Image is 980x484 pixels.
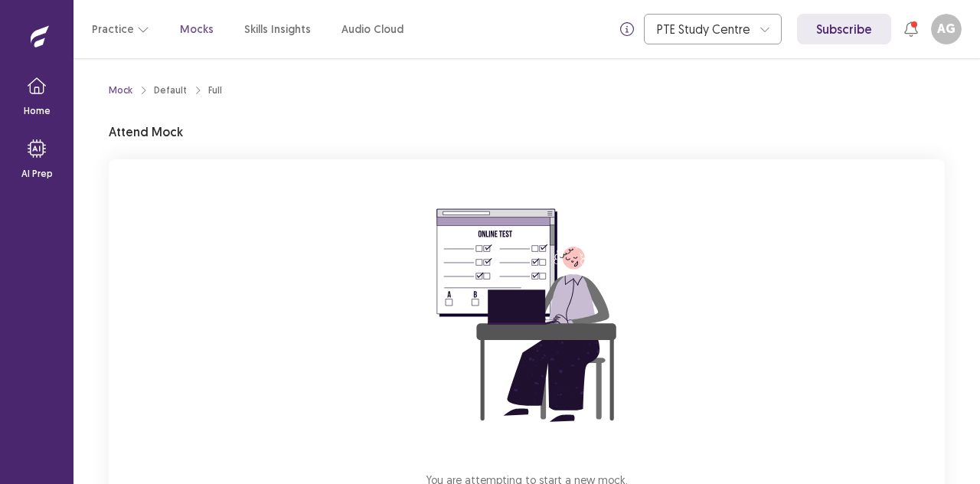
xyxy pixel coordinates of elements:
a: Mock [109,83,132,97]
nav: breadcrumb [109,83,222,97]
a: Skills Insights [244,21,311,38]
div: Full [208,83,222,97]
a: Subscribe [797,14,891,44]
a: Mocks [180,21,214,38]
p: AI Prep [21,167,53,181]
button: AG [931,14,962,44]
p: Attend Mock [109,123,183,141]
img: attend-mock [389,178,665,453]
button: info [613,15,641,43]
p: Home [24,104,51,118]
button: Practice [92,15,149,43]
a: Audio Cloud [341,21,403,38]
div: Default [154,83,187,97]
div: PTE Study Centre [657,15,752,44]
